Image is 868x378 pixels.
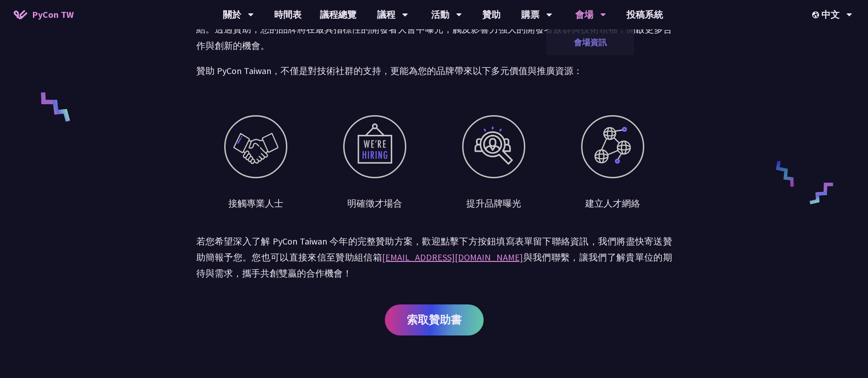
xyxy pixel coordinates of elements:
[546,32,634,53] a: 會場資訊
[32,8,74,21] span: PyCon TW
[228,197,283,210] div: 接觸專業人士
[5,3,83,26] a: PyCon TW
[385,304,484,335] a: 索取贊助書
[347,197,402,210] div: 明確徵才場合
[812,11,821,18] img: Locale Icon
[196,233,672,282] p: 若您希望深入了解 PyCon Taiwan 今年的完整贊助方案，歡迎點擊下方按鈕填寫表單留下聯絡資訊，我們將盡快寄送贊助簡報予您。您也可以直接來信至贊助組信箱 與我們聯繫，讓我們了解貴單位的期待...
[196,5,672,53] p: 我們誠摯邀請貴單位成為 PyCon Taiwan 的贊助夥伴，一同支持開發者社群、展示品牌實力，並與技術人才建立長期連結。透過贊助，您的品牌將在最具指標性的開發者大會中曝光，觸及影響力強大的開發...
[14,10,27,19] img: Home icon of PyCon TW 2025
[196,63,672,79] p: 贊助 PyCon Taiwan，不僅是對技術社群的支持，更能為您的品牌帶來以下多元價值與推廣資源：
[466,197,521,210] div: 提升品牌曝光
[382,251,523,263] a: [EMAIL_ADDRESS][DOMAIN_NAME]
[407,314,462,325] span: 索取贊助書
[585,197,640,210] div: 建立人才網絡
